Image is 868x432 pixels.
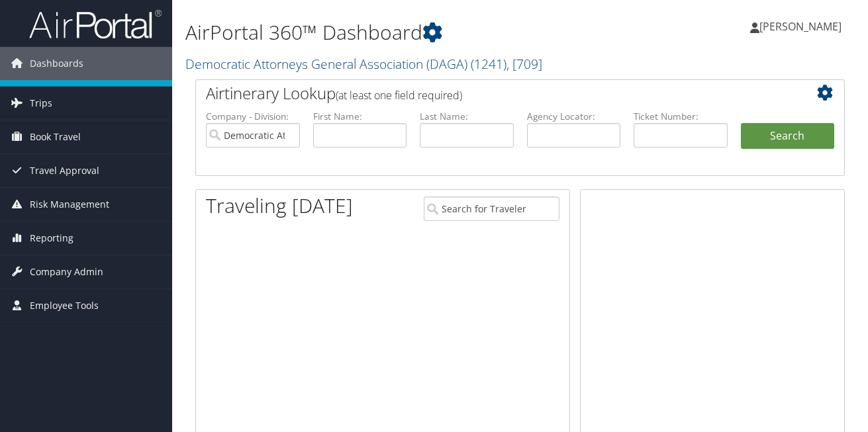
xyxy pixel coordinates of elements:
span: Dashboards [30,47,83,80]
label: Company - Division: [206,110,300,123]
h2: Airtinerary Lookup [206,82,780,105]
span: Book Travel [30,120,81,153]
span: , [ 709 ] [506,55,542,73]
span: (at least one field required) [336,88,462,103]
a: [PERSON_NAME] [750,7,855,46]
h1: AirPortal 360™ Dashboard [185,19,632,46]
input: Search for Traveler [424,196,559,221]
a: Democratic Attorneys General Association (DAGA) [185,55,542,73]
label: Last Name: [420,110,514,123]
span: Employee Tools [30,289,99,322]
h1: Traveling [DATE] [206,192,353,220]
button: Search [741,123,835,150]
label: Agency Locator: [527,110,621,123]
img: airportal-logo.png [29,9,162,40]
span: Company Admin [30,255,103,288]
label: Ticket Number: [634,110,728,123]
span: ( 1241 ) [471,55,506,73]
span: [PERSON_NAME] [759,19,842,34]
label: First Name: [313,110,407,123]
span: Reporting [30,222,73,255]
span: Travel Approval [30,154,99,187]
span: Risk Management [30,188,109,221]
span: Trips [30,87,52,120]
